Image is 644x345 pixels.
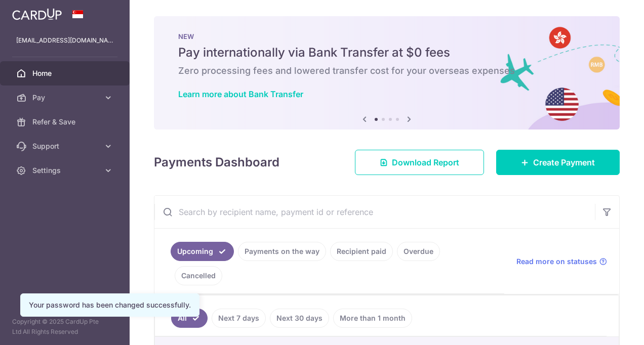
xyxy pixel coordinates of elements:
p: NEW [178,32,595,40]
a: Next 7 days [212,309,266,328]
span: Home [32,68,99,78]
span: Support [32,141,99,151]
a: All [171,309,208,328]
input: Search by recipient name, payment id or reference [154,196,595,228]
a: Payments on the way [238,242,326,261]
a: Upcoming [171,242,234,261]
span: Read more on statuses [516,256,597,267]
h6: Zero processing fees and lowered transfer cost for your overseas expenses [178,65,595,77]
span: Create Payment [533,156,595,168]
a: Create Payment [496,150,620,175]
span: Download Report [392,156,459,168]
a: Download Report [355,150,484,175]
p: [EMAIL_ADDRESS][DOMAIN_NAME] [16,35,113,46]
a: Recipient paid [330,242,393,261]
a: Cancelled [175,266,222,285]
a: Learn more about Bank Transfer [178,89,303,99]
img: CardUp [12,8,62,20]
a: More than 1 month [333,309,412,328]
span: Refer & Save [32,117,99,127]
img: Bank transfer banner [154,16,620,130]
div: Your password has been changed successfully. [29,300,191,310]
span: Pay [32,93,99,103]
a: Overdue [397,242,440,261]
h5: Pay internationally via Bank Transfer at $0 fees [178,45,595,61]
a: Read more on statuses [516,256,607,267]
h4: Payments Dashboard [154,153,279,171]
a: Next 30 days [270,309,329,328]
span: Settings [32,165,99,176]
